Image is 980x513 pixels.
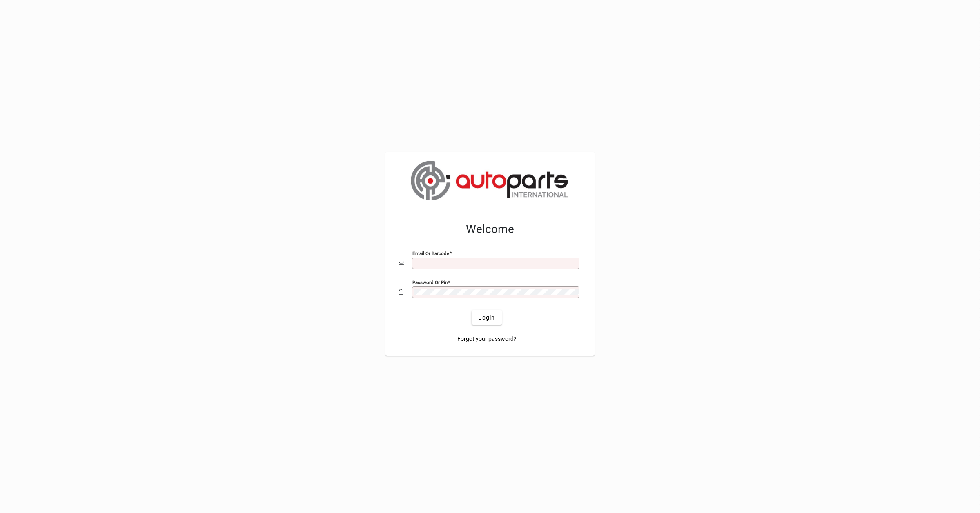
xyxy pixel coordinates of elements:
[472,310,501,325] button: Login
[399,222,581,236] h2: Welcome
[412,251,449,256] mat-label: Email or Barcode
[412,280,448,285] mat-label: Password or Pin
[478,313,495,322] span: Login
[457,335,517,343] span: Forgot your password?
[454,331,520,346] a: Forgot your password?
